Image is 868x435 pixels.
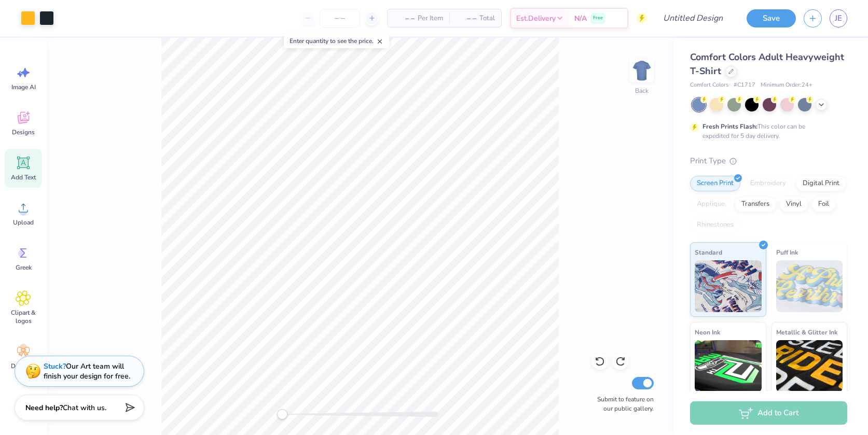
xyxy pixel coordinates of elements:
span: Est. Delivery [516,13,556,24]
div: Applique [690,197,732,212]
div: Digital Print [796,176,846,191]
div: Enter quantity to see the price. [284,34,389,48]
span: – – [394,13,415,24]
strong: Fresh Prints Flash: [702,122,757,131]
span: Metallic & Glitter Ink [776,327,837,338]
div: Transfers [735,197,776,212]
div: Accessibility label [277,409,287,419]
img: Back [631,60,652,81]
span: Comfort Colors Adult Heavyweight T-Shirt [690,51,844,77]
span: JE [835,12,842,24]
span: Designs [12,128,35,136]
span: Puff Ink [776,247,798,258]
div: This color can be expedited for 5 day delivery. [702,122,830,141]
span: N/A [574,13,587,24]
span: Minimum Order: 24 + [761,81,812,90]
div: Screen Print [690,176,740,191]
input: Untitled Design [655,8,731,29]
img: Standard [695,260,762,312]
span: Decorate [11,362,36,370]
img: Neon Ink [695,340,762,392]
div: Rhinestones [690,217,740,233]
div: Print Type [690,155,847,167]
span: # C1717 [734,81,755,90]
strong: Stuck? [44,361,66,371]
span: Neon Ink [695,327,720,338]
span: Free [593,15,603,22]
span: Clipart & logos [6,308,40,325]
div: Foil [811,197,836,212]
span: Greek [16,263,32,272]
label: Submit to feature on our public gallery. [591,395,654,413]
span: Comfort Colors [690,81,728,90]
span: Standard [695,247,722,258]
span: Per Item [418,13,443,24]
div: Embroidery [743,176,793,191]
span: Upload [13,218,34,227]
a: JE [830,9,847,27]
span: Total [479,13,495,24]
strong: Need help? [25,403,63,413]
img: Metallic & Glitter Ink [776,340,843,392]
img: Puff Ink [776,260,843,312]
span: Image AI [11,83,36,91]
button: Save [747,9,796,27]
span: Chat with us. [63,403,106,413]
div: Vinyl [779,197,808,212]
span: Add Text [11,173,36,181]
input: – – [320,9,360,27]
span: – – [456,13,476,24]
div: Back [635,86,649,95]
div: Our Art team will finish your design for free. [44,361,130,381]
